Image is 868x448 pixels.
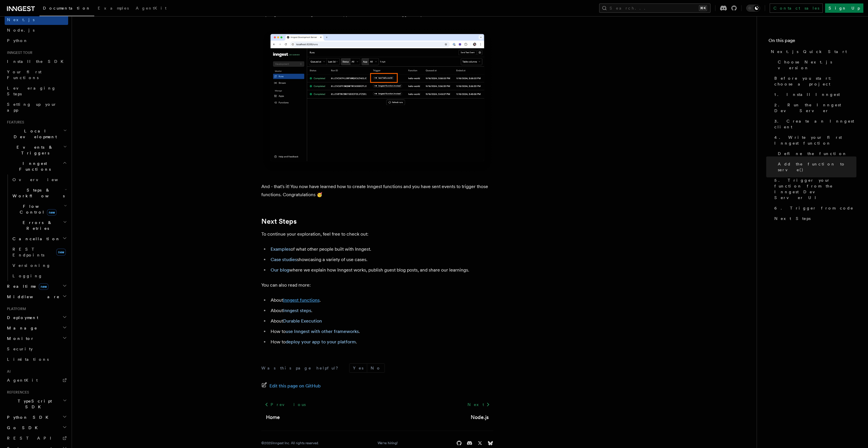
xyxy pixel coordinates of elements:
[772,89,856,100] a: 1. Install Inngest
[778,161,856,173] span: Add the function to serve()
[778,59,856,71] span: Choose Next.js version
[10,271,68,281] a: Logging
[771,49,847,54] span: Next.js Quick Start
[5,14,68,25] a: Next.js
[10,234,68,244] button: Cancellation
[5,99,68,115] a: Setting up your app
[10,187,65,199] span: Steps & Workflows
[5,398,63,410] span: TypeScript SDK
[770,3,823,13] a: Contact sales
[261,281,493,289] p: You can also read more:
[7,102,57,112] span: Setting up your app
[5,144,63,156] span: Events & Triggers
[10,260,68,271] a: Versioning
[271,246,291,252] a: Examples
[7,357,49,362] span: Limitations
[5,50,32,55] span: Inngest tour
[5,292,68,302] button: Middleware
[5,323,68,333] button: Manage
[43,6,91,10] span: Documentation
[5,333,68,344] button: Monitor
[269,296,493,304] li: About .
[699,5,707,11] kbd: ⌘K
[10,217,68,234] button: Errors & Retries
[10,236,60,242] span: Cancellation
[5,56,68,67] a: Install the SDK
[774,102,856,114] span: 2. Run the Inngest Dev Server
[5,375,68,385] a: AgentKit
[39,283,48,290] span: new
[7,28,35,32] span: Node.js
[7,17,35,22] span: Next.js
[261,441,319,445] div: © 2025 Inngest Inc. All rights reserved.
[5,128,63,140] span: Local Development
[5,344,68,354] a: Security
[269,266,493,274] li: where we explain how Inngest works, publish guest blog posts, and share our learnings.
[12,247,44,257] span: REST Endpoints
[367,364,385,372] button: No
[5,174,68,281] div: Inngest Functions
[94,2,132,16] a: Examples
[12,177,72,182] span: Overview
[261,230,493,238] p: To continue your exploration, feel free to check out:
[47,209,57,216] span: new
[769,46,856,57] a: Next.js Quick Start
[261,399,309,410] a: Previous
[10,244,68,260] a: REST Endpointsnew
[772,203,856,213] a: 6. Trigger from code
[5,369,11,374] span: AI
[261,382,321,390] a: Edit this page on GitHub
[7,86,56,96] span: Leveraging Steps
[39,2,94,16] a: Documentation
[5,67,68,83] a: Your first Functions
[378,441,398,445] a: We're hiring!
[7,38,28,43] span: Python
[261,183,493,199] p: And - that's it! You now have learned how to create Inngest functions and you have sent events to...
[349,364,367,372] button: Yes
[5,142,68,158] button: Events & Triggers
[261,217,297,225] a: Next Steps
[772,132,856,148] a: 4. Write your first Inngest function
[269,382,321,390] span: Edit this page on GitHub
[269,338,493,346] li: How to .
[7,436,56,440] span: REST API
[7,70,41,80] span: Your first Functions
[269,317,493,325] li: About
[774,75,856,87] span: Before you start: choose a project
[7,59,67,64] span: Install the SDK
[271,267,289,273] a: Our blog
[772,175,856,203] a: 5. Trigger your function from the Inngest Dev Server UI
[5,354,68,365] a: Limitations
[269,256,493,264] li: showcasing a variety of use cases.
[464,399,493,410] a: Next
[774,205,853,211] span: 6. Trigger from code
[132,2,170,16] a: AgentKit
[283,308,311,313] a: Inngest steps
[266,413,280,421] a: Home
[5,161,63,172] span: Inngest Functions
[261,28,493,173] img: Inngest Dev Server web interface's runs tab with a third run triggered by the 'test/hello.world' ...
[5,312,68,323] button: Deployment
[5,315,38,320] span: Deployment
[12,263,51,268] span: Versioning
[271,257,297,262] a: Case studies
[599,3,711,13] button: Search...⌘K
[10,174,68,185] a: Overview
[269,307,493,315] li: About .
[775,148,856,159] a: Define the function
[98,6,129,10] span: Examples
[778,151,847,156] span: Define the function
[746,5,760,12] button: Toggle dark mode
[775,57,856,73] a: Choose Next.js version
[5,307,26,311] span: Platform
[5,294,60,300] span: Middleware
[5,433,68,443] a: REST API
[7,347,33,351] span: Security
[269,245,493,253] li: of what other people built with Inngest.
[5,158,68,174] button: Inngest Functions
[269,327,493,336] li: How to .
[774,92,840,97] span: 1. Install Inngest
[5,126,68,142] button: Local Development
[774,177,856,201] span: 5. Trigger your function from the Inngest Dev Server UI
[774,134,856,146] span: 4. Write your first Inngest function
